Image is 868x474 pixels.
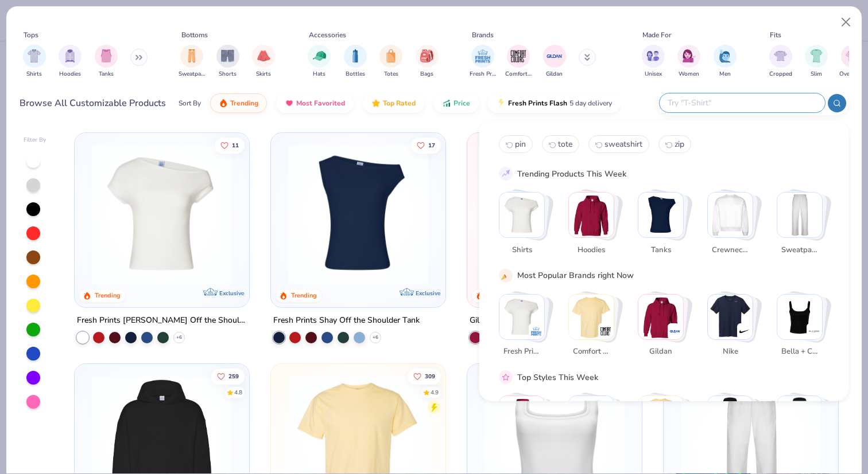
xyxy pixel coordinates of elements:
[600,325,611,336] img: Comfort Colors
[499,396,544,441] img: Classic
[20,96,166,110] div: Browse All Customizable Products
[64,49,76,62] img: Hoodies Image
[433,93,479,113] button: Price
[26,70,42,79] span: Shirts
[645,70,662,79] span: Unisex
[542,135,579,153] button: tote1
[638,395,691,464] button: Stack Card Button Athleisure
[313,70,325,79] span: Hats
[714,45,737,79] div: filter for Men
[569,193,614,237] img: Hoodies
[501,169,511,179] img: trend_line.gif
[416,45,439,79] div: filter for Bags
[416,289,440,297] span: Exclusive
[707,395,760,464] button: Stack Card Button Outdoorsy
[604,139,642,150] span: sweatshirt
[546,48,563,65] img: Gildan Image
[683,49,696,62] img: Women Image
[499,395,552,464] button: Stack Card Button Classic
[24,136,46,144] div: Filter By
[505,70,532,79] span: Comfort Colors
[379,45,402,79] button: filter button
[216,45,239,79] div: filter for Shorts
[568,192,621,260] button: Stack Card Button Hoodies
[568,293,621,362] button: Stack Card Button Comfort Colors
[257,49,270,62] img: Skirts Image
[181,30,208,40] div: Bottoms
[296,99,345,108] span: Most Favorited
[839,70,865,79] span: Oversized
[642,30,671,40] div: Made For
[379,45,402,79] div: filter for Totes
[210,93,267,113] button: Trending
[385,49,397,62] img: Totes Image
[708,294,753,339] img: Nike
[669,325,681,336] img: Gildan
[642,45,665,79] div: filter for Unisex
[568,395,621,464] button: Stack Card Button Sportswear
[517,167,626,179] div: Trending Products This Week
[499,135,533,153] button: pin0
[505,45,532,79] button: filter button
[774,49,787,62] img: Cropped Image
[707,293,760,362] button: Stack Card Button Nike
[470,45,496,79] div: filter for Fresh Prints
[470,45,496,79] button: filter button
[805,45,828,79] button: filter button
[811,70,822,79] span: Slim
[349,49,362,62] img: Bottles Image
[770,30,781,40] div: Fits
[769,70,792,79] span: Cropped
[179,45,205,79] div: filter for Sweatpants
[420,70,433,79] span: Bags
[363,93,424,113] button: Top Rated
[215,137,245,153] button: Like
[470,70,496,79] span: Fresh Prints
[373,334,378,341] span: + 6
[808,325,820,336] img: Bella + Canvas
[229,373,239,379] span: 259
[638,293,691,362] button: Stack Card Button Gildan
[781,244,818,256] span: Sweatpants
[309,30,346,40] div: Accessories
[179,98,201,108] div: Sort By
[488,93,621,113] button: Fresh Prints Flash5 day delivery
[428,142,435,148] span: 17
[769,45,792,79] div: filter for Cropped
[588,135,649,153] button: sweatshirt2
[510,48,527,65] img: Comfort Colors Image
[384,70,398,79] span: Totes
[517,269,634,281] div: Most Popular Brands right Now
[252,45,275,79] div: filter for Skirts
[666,96,817,109] input: Try "T-Shirt"
[839,45,865,79] button: filter button
[276,93,354,113] button: Most Favorited
[99,70,114,79] span: Tanks
[344,45,367,79] button: filter button
[646,49,660,62] img: Unisex Image
[517,371,598,383] div: Top Styles This Week
[777,293,830,362] button: Stack Card Button Bella + Canvas
[708,396,753,441] img: Outdoorsy
[777,294,822,339] img: Bella + Canvas
[781,346,818,358] span: Bella + Canvas
[530,325,542,336] img: Fresh Prints
[777,192,830,260] button: Stack Card Button Sweatpants
[308,45,331,79] button: filter button
[59,45,82,79] div: filter for Hoodies
[515,139,526,150] span: pin
[95,45,118,79] button: filter button
[431,388,439,397] div: 4.9
[839,45,865,79] div: filter for Oversized
[282,144,434,284] img: 5716b33b-ee27-473a-ad8a-9b8687048459
[569,294,614,339] img: Comfort Colors
[769,45,792,79] button: filter button
[739,325,750,336] img: Nike
[642,244,679,256] span: Tanks
[777,396,822,441] img: Preppy
[505,45,532,79] div: filter for Comfort Colors
[313,49,326,62] img: Hats Image
[235,388,243,397] div: 4.8
[383,99,416,108] span: Top Rated
[59,45,82,79] button: filter button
